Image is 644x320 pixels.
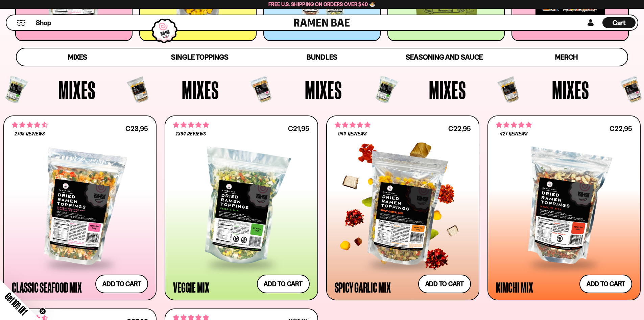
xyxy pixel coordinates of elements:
[338,131,366,137] span: 944 reviews
[125,125,148,132] div: €23,95
[602,15,636,30] div: Cart
[3,115,157,300] a: 4.68 stars 2795 reviews €23,95 Classic Seafood Mix Add to cart
[406,53,482,61] span: Seasoning and Sauce
[12,121,48,129] span: 4.68 stars
[429,77,466,102] span: Mixes
[12,281,81,293] div: Classic Seafood Mix
[58,77,96,102] span: Mixes
[287,125,309,132] div: €21,95
[68,53,87,61] span: Mixes
[15,131,45,137] span: 2795 reviews
[613,19,626,27] span: Cart
[165,115,318,300] a: 4.76 stars 1394 reviews €21,95 Veggie Mix Add to cart
[257,275,310,293] button: Add to cart
[496,121,532,129] span: 4.76 stars
[139,48,261,66] a: Single Toppings
[335,281,391,293] div: Spicy Garlic Mix
[579,275,632,293] button: Add to cart
[496,281,533,293] div: Kimchi Mix
[17,20,26,26] button: Mobile Menu Trigger
[3,291,29,317] span: Get 10% Off
[305,77,342,102] span: Mixes
[307,53,337,61] span: Bundles
[448,125,471,132] div: €22,95
[36,18,51,27] span: Shop
[17,48,139,66] a: Mixes
[505,48,627,66] a: Merch
[176,131,206,137] span: 1394 reviews
[487,115,641,300] a: 4.76 stars 427 reviews €22,95 Kimchi Mix Add to cart
[173,121,209,129] span: 4.76 stars
[555,53,578,61] span: Merch
[609,125,632,132] div: €22,95
[326,115,479,300] a: 4.75 stars 944 reviews €22,95 Spicy Garlic Mix Add to cart
[383,48,505,66] a: Seasoning and Sauce
[182,77,219,102] span: Mixes
[335,121,371,129] span: 4.75 stars
[418,275,471,293] button: Add to cart
[261,48,383,66] a: Bundles
[173,281,209,293] div: Veggie Mix
[95,275,148,293] button: Add to cart
[39,308,46,315] button: Close teaser
[268,1,376,7] span: Free U.S. Shipping on Orders over $40 🍜
[552,77,589,102] span: Mixes
[36,17,51,28] a: Shop
[500,131,528,137] span: 427 reviews
[171,53,228,61] span: Single Toppings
